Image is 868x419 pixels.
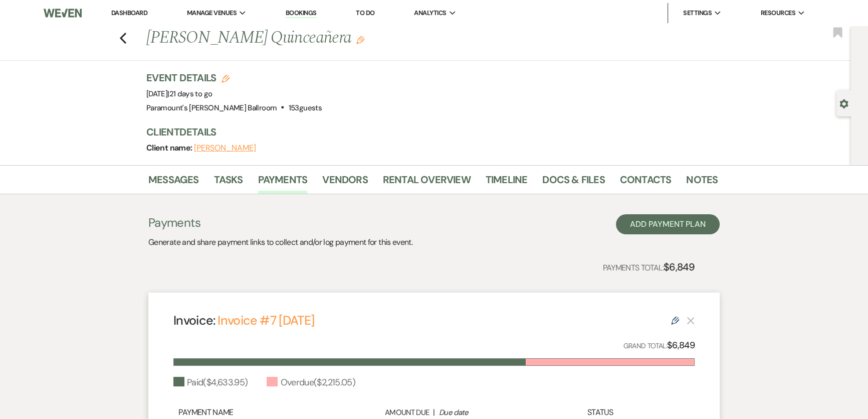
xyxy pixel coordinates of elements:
[289,103,322,113] span: 153 guests
[148,236,412,249] p: Generate and share payment links to collect and/or log payment for this event.
[687,316,695,325] button: This payment plan cannot be deleted because it contains links that have been paid through Weven’s...
[194,144,256,152] button: [PERSON_NAME]
[414,8,446,18] span: Analytics
[44,3,82,24] img: Weven Logo
[542,172,604,194] a: Docs & Files
[267,376,355,389] div: Overdue ( $2,215.05 )
[620,172,672,194] a: Contacts
[839,98,848,108] button: Open lead details
[187,8,237,18] span: Manage Venues
[258,172,308,194] a: Payments
[146,103,277,113] span: Paramount's [PERSON_NAME] Ballroom
[602,259,695,275] p: Payments Total:
[146,125,708,139] h3: Client Details
[286,9,317,18] a: Bookings
[356,9,374,17] a: To Do
[623,338,695,353] p: Grand Total:
[486,172,528,194] a: Timeline
[146,71,322,85] h3: Event Details
[322,172,367,194] a: Vendors
[148,172,199,194] a: Messages
[169,89,212,99] span: 21 days to go
[178,406,332,418] div: Payment Name
[439,407,531,418] div: Due date
[146,89,212,99] span: [DATE]
[214,172,243,194] a: Tasks
[146,143,194,153] span: Client name:
[356,35,364,44] button: Edit
[332,406,536,418] div: |
[616,214,720,234] button: Add Payment Plan
[536,406,664,418] div: Status
[173,376,248,389] div: Paid ( $4,633.95 )
[111,9,147,17] a: Dashboard
[761,8,795,18] span: Resources
[337,407,429,418] div: Amount Due
[683,8,712,18] span: Settings
[148,214,412,231] h3: Payments
[167,89,212,99] span: |
[664,260,695,273] strong: $6,849
[686,172,718,194] a: Notes
[173,312,314,329] h4: Invoice:
[218,312,314,329] a: Invoice #7 [DATE]
[146,26,595,50] h1: [PERSON_NAME] Quinceañera
[667,339,695,351] strong: $6,849
[383,172,471,194] a: Rental Overview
